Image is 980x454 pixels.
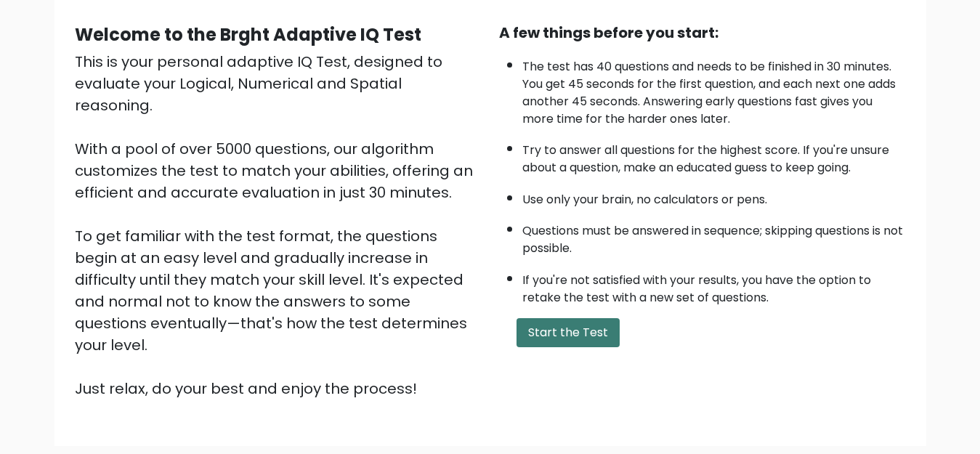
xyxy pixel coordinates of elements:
[75,23,421,46] b: Welcome to the Brght Adaptive IQ Test
[522,184,906,208] li: Use only your brain, no calculators or pens.
[522,215,906,257] li: Questions must be answered in sequence; skipping questions is not possible.
[522,51,906,128] li: The test has 40 questions and needs to be finished in 30 minutes. You get 45 seconds for the firs...
[522,134,906,177] li: Try to answer all questions for the highest score. If you're unsure about a question, make an edu...
[517,318,620,347] button: Start the Test
[75,51,482,400] div: This is your personal adaptive IQ Test, designed to evaluate your Logical, Numerical and Spatial ...
[522,264,906,307] li: If you're not satisfied with your results, you have the option to retake the test with a new set ...
[499,22,906,44] div: A few things before you start:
